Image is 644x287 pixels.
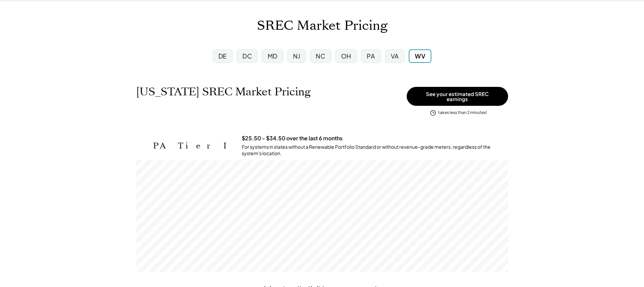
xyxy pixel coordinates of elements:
button: See your estimated SREC earnings [407,87,508,106]
div: OH [341,52,351,60]
div: For systems in states without a Renewable Portfolio Standard or without revenue-grade meters, reg... [242,144,508,157]
div: VA [391,52,399,60]
div: DC [242,52,252,60]
h1: SREC Market Pricing [257,18,387,34]
h1: [US_STATE] SREC Market Pricing [136,85,311,98]
div: NC [316,52,325,60]
div: DE [218,52,227,60]
div: takes less than 2 minutes! [438,110,487,116]
div: NJ [293,52,300,60]
h3: $25.50 - $34.50 over the last 6 months [242,135,342,142]
h2: PA Tier I [153,141,232,151]
div: MD [268,52,278,60]
div: WV [415,52,425,60]
div: PA [367,52,375,60]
